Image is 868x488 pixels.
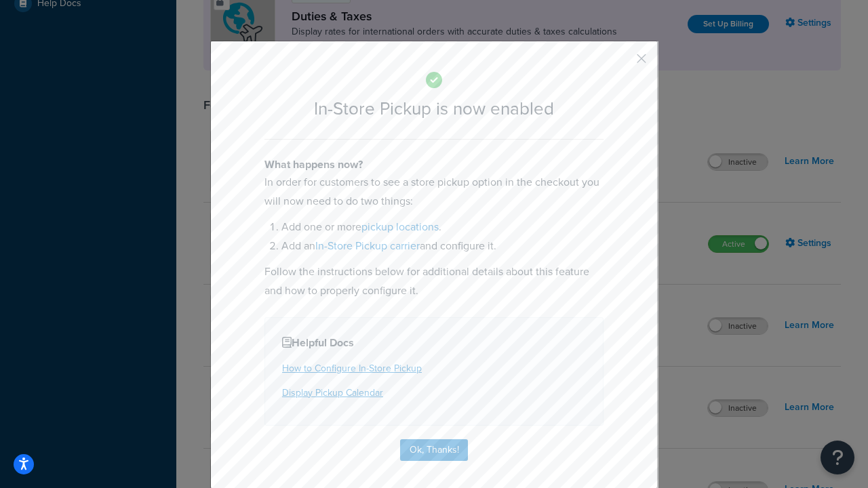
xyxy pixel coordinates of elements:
li: Add an and configure it. [281,237,604,256]
h4: Helpful Docs [282,335,586,351]
a: Display Pickup Calendar [282,386,383,400]
li: Add one or more . [281,218,604,237]
a: How to Configure In-Store Pickup [282,361,422,375]
a: In-Store Pickup carrier [315,238,420,253]
p: Follow the instructions below for additional details about this feature and how to properly confi... [264,262,604,300]
h4: What happens now? [264,157,604,173]
a: pickup locations [361,219,439,235]
button: Ok, Thanks! [400,439,468,461]
h2: In-Store Pickup is now enabled [264,99,604,119]
p: In order for customers to see a store pickup option in the checkout you will now need to do two t... [264,173,604,211]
